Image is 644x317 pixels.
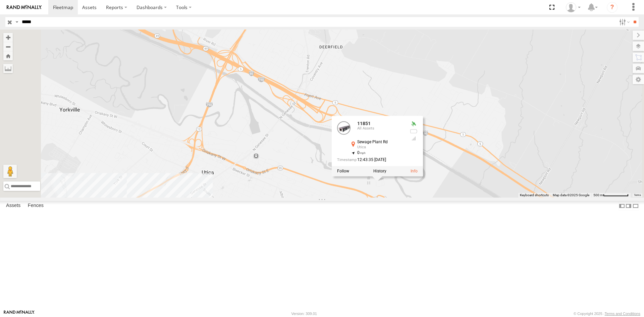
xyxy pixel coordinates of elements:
[3,42,13,51] button: Zoom out
[291,312,317,316] div: Version: 309.01
[357,140,404,145] div: Sewage Plant Rd
[607,2,618,13] i: ?
[574,312,640,316] div: © Copyright 2025 -
[563,2,583,12] div: Thomas Ward
[410,136,418,141] div: Last Event GSM Signal Strength
[337,158,404,162] div: Date/time of location update
[605,312,640,316] a: Terms and Conditions
[410,128,418,134] div: No battery health information received from this device.
[337,121,351,135] a: View Asset Details
[593,193,603,197] span: 500 m
[337,169,349,173] label: Realtime tracking of Asset
[3,201,24,211] label: Assets
[591,193,631,198] button: Map Scale: 500 m per 72 pixels
[553,193,589,197] span: Map data ©2025 Google
[357,150,366,155] span: 0
[3,64,13,73] label: Measure
[3,51,13,60] button: Zoom Home
[634,194,641,197] a: Terms (opens in new tab)
[520,193,549,198] button: Keyboard shortcuts
[632,201,639,211] label: Hide Summary Table
[357,145,404,149] div: Utica
[619,201,625,211] label: Dock Summary Table to the Left
[616,17,631,27] label: Search Filter Options
[14,17,19,27] label: Search Query
[3,165,17,178] button: Drag Pegman onto the map to open Street View
[357,121,371,126] a: 11851
[633,75,644,84] label: Map Settings
[7,5,42,10] img: rand-logo.svg
[411,169,418,173] a: View Asset Details
[410,121,418,127] div: Valid GPS Fix
[625,201,632,211] label: Dock Summary Table to the Right
[24,201,47,211] label: Fences
[357,126,404,130] div: All Assets
[3,33,13,42] button: Zoom in
[373,169,386,173] label: View Asset History
[4,310,35,317] a: Visit our Website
